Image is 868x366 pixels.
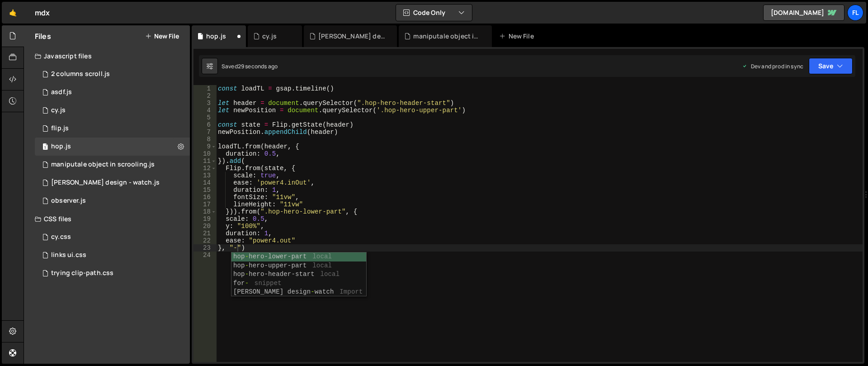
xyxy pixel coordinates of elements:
div: cy.js [51,106,66,114]
div: 19 [193,215,217,223]
div: 23 [193,244,217,252]
div: cy.css [51,233,71,241]
div: mdx [35,7,50,18]
div: 5 [193,114,217,121]
div: 2 columns scroll.js [51,70,110,78]
a: [DOMAIN_NAME] [763,5,844,21]
div: 7 [193,128,217,136]
div: 14087/37273.js [35,119,190,138]
div: 2 [193,92,217,100]
div: 15 [193,186,217,194]
div: 8 [193,136,217,143]
div: 13 [193,172,217,179]
div: New File [499,32,537,41]
div: 14087/45001.js [35,138,190,156]
div: 20 [193,223,217,230]
div: observer.js [51,197,86,205]
div: 3 [193,100,217,107]
button: Save [809,58,853,74]
div: maniputale object in scrooling.js [51,161,155,169]
div: 22 [193,237,217,244]
div: 14087/36990.js [35,192,190,210]
div: links ui.css [51,251,86,259]
div: 16 [193,194,217,201]
div: 14087/43937.js [35,83,190,101]
div: hop.js [51,143,71,151]
div: 14 [193,179,217,186]
div: 1 [193,85,217,92]
div: cy.js [262,32,277,41]
div: [PERSON_NAME] design - watch.js [51,179,160,187]
div: 14087/35941.js [35,174,190,192]
div: 18 [193,208,217,215]
div: 6 [193,121,217,128]
div: 14087/44148.js [35,101,190,119]
div: 14087/36120.js [35,156,190,174]
span: 1 [42,144,48,151]
div: 24 [193,252,217,259]
div: 14087/36400.css [35,264,190,282]
div: 11 [193,157,217,165]
div: flip.js [51,124,69,133]
div: 14087/37841.css [35,246,190,264]
div: Dev and prod in sync [742,62,803,70]
div: Saved [222,62,278,70]
div: 4 [193,107,217,114]
div: 14087/36530.js [35,65,190,83]
h2: Files [35,31,51,41]
div: CSS files [24,210,190,228]
button: Code Only [396,5,472,21]
a: 🤙 [2,2,24,24]
div: 14087/44196.css [35,228,190,246]
div: hop.js [206,32,226,41]
div: asdf.js [51,88,72,96]
div: 17 [193,201,217,208]
div: 21 [193,230,217,237]
div: 12 [193,165,217,172]
div: 9 [193,143,217,150]
button: New File [145,33,179,40]
div: [PERSON_NAME] design - watch.js [318,32,386,41]
div: maniputale object in scrooling.js [413,32,481,41]
div: 29 seconds ago [238,62,278,70]
div: Javascript files [24,47,190,65]
a: fl [847,5,863,21]
div: 10 [193,150,217,157]
div: trying clip-path.css [51,269,113,277]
